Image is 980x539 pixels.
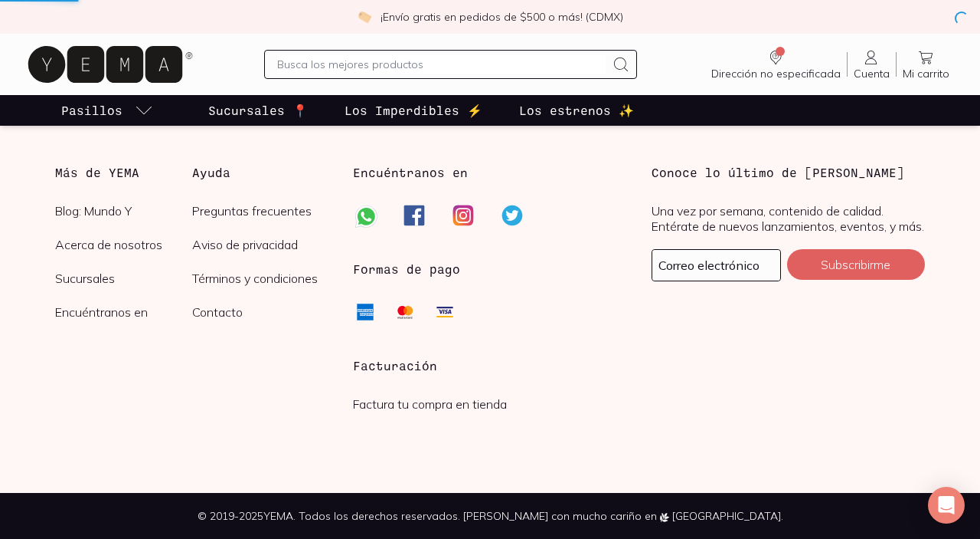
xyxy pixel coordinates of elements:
h3: Formas de pago [353,260,460,278]
h3: Conoce lo último de [PERSON_NAME] [652,163,925,182]
a: pasillo-todos-link [58,95,156,126]
p: Sucursales 📍 [208,101,308,120]
span: Mi carrito [903,67,949,81]
input: mimail@gmail.com [652,250,780,281]
p: Los Imperdibles ⚡️ [345,101,482,120]
span: Dirección no especificada [711,67,841,81]
a: Dirección no especificada [705,48,847,81]
span: [PERSON_NAME] con mucho cariño en [GEOGRAPHIC_DATA]. [463,509,783,523]
a: Aviso de privacidad [192,237,329,252]
a: Factura tu compra en tienda [353,396,507,412]
button: Subscribirme [787,249,925,280]
img: check [358,10,371,24]
a: Blog: Mundo Y [55,203,192,219]
div: Open Intercom Messenger [928,487,965,524]
a: Los Imperdibles ⚡️ [341,95,485,126]
a: Términos y condiciones [192,271,329,286]
a: Acerca de nosotros [55,237,192,252]
a: Sucursales [55,271,192,286]
a: Encuéntranos en [55,304,192,320]
p: Una vez por semana, contenido de calidad. Entérate de nuevos lanzamientos, eventos, y más. [652,203,925,234]
h3: Ayuda [192,163,329,182]
h3: Encuéntranos en [353,163,468,182]
a: Contacto [192,304,329,320]
p: ¡Envío gratis en pedidos de $500 o más! (CDMX) [381,9,623,25]
h3: Facturación [353,357,626,375]
span: Cuenta [854,67,890,81]
a: Los estrenos ✨ [516,95,637,126]
p: Los estrenos ✨ [519,101,634,120]
a: Mi carrito [897,48,955,81]
a: Preguntas frecuentes [192,203,329,219]
a: Cuenta [848,48,896,81]
p: Pasillos [61,101,122,120]
h3: Más de YEMA [55,163,192,182]
a: Sucursales 📍 [205,95,311,126]
input: Busca los mejores productos [277,55,605,74]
